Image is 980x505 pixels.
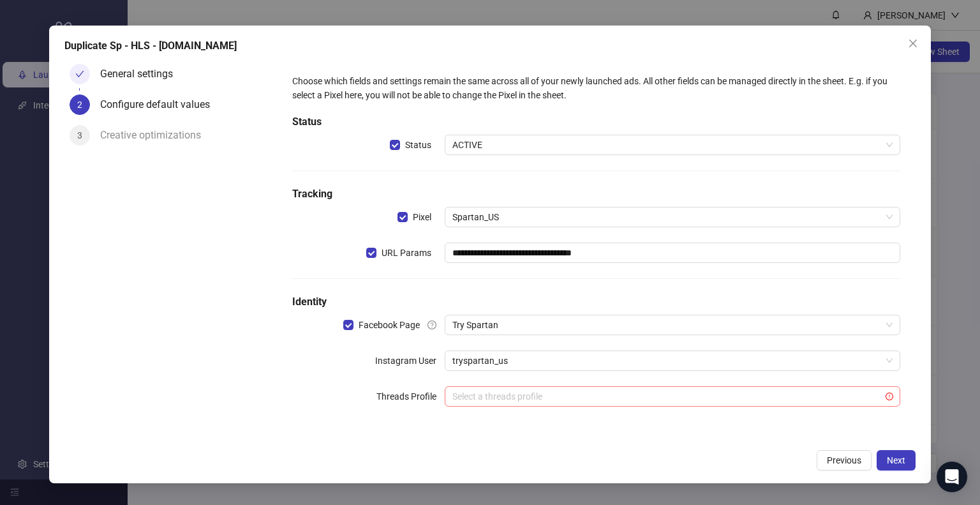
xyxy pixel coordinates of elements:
span: Pixel [408,210,436,224]
button: Previous [817,450,872,471]
span: URL Params [376,246,436,260]
h5: Status [292,114,900,130]
h5: Tracking [292,186,900,202]
span: Spartan_US [452,207,893,227]
span: question-circle [427,320,436,329]
button: Next [877,450,916,471]
h5: Identity [292,294,900,310]
span: 2 [77,100,82,110]
div: Choose which fields and settings remain the same across all of your newly launched ads. All other... [292,74,900,102]
div: Open Intercom Messenger [937,462,967,492]
span: Try Spartan [452,315,893,335]
span: Next [887,455,905,465]
button: Close [903,33,923,54]
label: Instagram User [375,350,445,371]
span: 3 [77,130,82,140]
div: Duplicate Sp - HLS - [DOMAIN_NAME] [64,38,916,54]
span: Previous [827,455,861,465]
span: close [908,38,918,49]
span: check [75,70,84,79]
span: ACTIVE [452,135,893,155]
span: tryspartan_us [452,351,893,370]
div: Creative optimizations [100,125,211,146]
span: exclamation-circle [886,393,893,400]
div: Configure default values [100,94,220,115]
span: Facebook Page [353,318,425,332]
div: General settings [100,64,183,84]
label: Threads Profile [376,386,445,407]
span: Status [400,138,436,152]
